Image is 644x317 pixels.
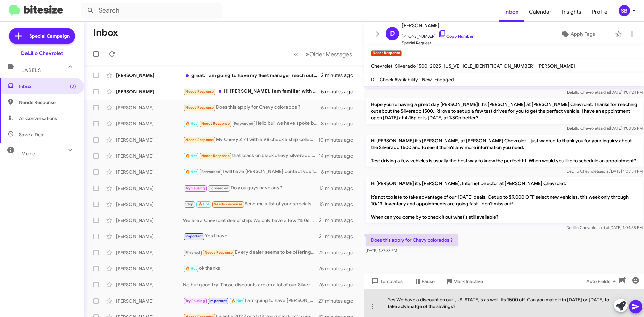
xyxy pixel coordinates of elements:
span: Chevrolet [371,63,392,69]
div: great. I am going to have my fleet manager reach out to you. His name is [PERSON_NAME]. If anybod... [183,72,321,79]
span: 🔥 Hot [185,154,197,158]
button: Apply Tags [543,28,612,40]
div: 21 minutes ago [319,233,359,240]
span: DeLillo Chevrolet [DATE] 1:03:36 PM [567,126,643,131]
div: [PERSON_NAME] [116,249,183,256]
span: Mark Inactive [453,275,483,287]
span: said at [598,126,610,131]
span: D [390,28,395,39]
div: [PERSON_NAME] [116,153,183,159]
a: Special Campaign [9,28,75,44]
span: « [294,50,298,58]
span: Stop [185,202,194,206]
span: Needs Response [185,138,214,142]
div: [PERSON_NAME] [116,72,183,79]
span: Important [209,299,227,303]
span: [PERSON_NAME] [537,63,575,69]
button: Auto Fields [581,275,624,287]
span: 🔥 Hot [198,202,209,206]
span: Inbox [19,83,76,90]
div: DeLillo Chevrolet [21,50,63,57]
span: Inbox [499,2,524,22]
span: Finished [185,250,200,255]
div: Does this apply for Chevy colorados ? [183,104,321,111]
span: 🔥 Hot [185,266,197,271]
p: Does this apply for Chevy colorados ? [366,234,458,246]
span: DI - Check Availability - New [371,76,432,83]
span: Save a Deal [19,131,44,138]
div: 15 minutes ago [319,201,359,208]
span: All Conversations [19,115,57,122]
div: 6 minutes ago [321,104,359,111]
div: that black on black chevy silverado would be good, can tou guys give a good deal on that one. [183,152,319,160]
div: [PERSON_NAME] [116,298,183,304]
span: [PHONE_NUMBER] [402,30,474,40]
div: 27 minutes ago [318,298,359,304]
div: No but good try. Those discounts are on a lot of our Silverado inventory [183,281,318,288]
span: Calendar [524,2,557,22]
div: [PERSON_NAME] [116,120,183,127]
span: DeLillo Chevrolet [DATE] 1:07:24 PM [567,90,643,95]
span: Auto Fields [586,275,619,287]
span: Try Pausing [185,186,205,190]
span: Special Request [402,40,474,46]
div: 5 minutes ago [321,88,359,95]
span: Templates [370,275,403,287]
div: My Chevy Z 71 with a V8 check a ship collectors went out. I spent $7000 on it. My son and me both... [183,136,318,144]
div: 22 minutes ago [318,249,359,256]
div: 13 minutes ago [319,185,359,192]
div: [PERSON_NAME] [116,201,183,208]
div: 2 minutes ago [321,72,359,79]
nav: Page navigation example [290,47,356,61]
span: » [306,50,309,58]
div: Every dealer seems to be offering it Madera Chevrolet has it [PERSON_NAME] Chevrolet has it in [G... [183,249,318,256]
a: Profile [587,2,613,22]
span: Needs Response [185,89,214,94]
span: said at [598,90,610,95]
p: Hi [PERSON_NAME] it's [PERSON_NAME] at [PERSON_NAME] Chevrolet. I just wanted to thank you for yo... [366,135,643,167]
div: 6 minutes ago [321,169,359,175]
span: More [21,151,35,157]
span: 2025 [430,63,441,69]
span: [DATE] 1:37:33 PM [366,248,397,253]
span: Older Messages [309,51,352,58]
a: Insights [557,2,587,22]
span: said at [598,169,610,174]
span: 🔥 Hot [185,121,197,126]
div: 14 minutes ago [319,153,359,159]
div: [PERSON_NAME] [116,265,183,272]
p: Hope you're having a great day [PERSON_NAME]! It's [PERSON_NAME] at [PERSON_NAME] Chevrolet. Than... [366,98,643,124]
span: Pause [422,275,435,287]
span: DeLillo Chevrolet [DATE] 1:04:55 PM [566,225,643,230]
div: I am going to have [PERSON_NAME] reach out [183,297,318,305]
p: Hi [PERSON_NAME] it's [PERSON_NAME], Internet Director at [PERSON_NAME] Chevrolet. It’s not too l... [366,177,643,223]
span: Needs Response [214,202,242,206]
button: Previous [290,47,302,61]
div: [PERSON_NAME] [116,137,183,143]
div: Send me a list of your specials . [183,200,319,208]
button: Next [302,47,356,61]
button: Pause [408,275,440,287]
span: Apply Tags [571,28,595,40]
small: Needs Response [371,50,402,56]
div: Hi [PERSON_NAME], I am familiar with car. I would like to see what your current offers at this time. [183,88,321,95]
div: 21 minutes ago [319,217,359,224]
span: (2) [70,83,76,90]
div: [PERSON_NAME] [116,169,183,175]
span: 🔥 Hot [185,170,197,174]
div: Yes We have a discount on our [US_STATE]'s as well. Its 1500 off. Can you make it in [DATE] or [D... [364,289,644,317]
span: Labels [21,67,41,73]
button: Templates [364,275,408,287]
div: 25 minutes ago [318,265,359,272]
span: Special Campaign [29,33,70,39]
span: Important [185,234,203,239]
span: Needs Response [201,154,230,158]
div: Hello bull we have spoke before. I purchased in July. I am no longer in the market. [183,120,321,127]
a: Copy Number [438,34,474,39]
div: Do you guys have any? [183,184,319,192]
input: Search [81,3,222,19]
div: 26 minutes ago [318,281,359,288]
button: SB [613,5,637,16]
